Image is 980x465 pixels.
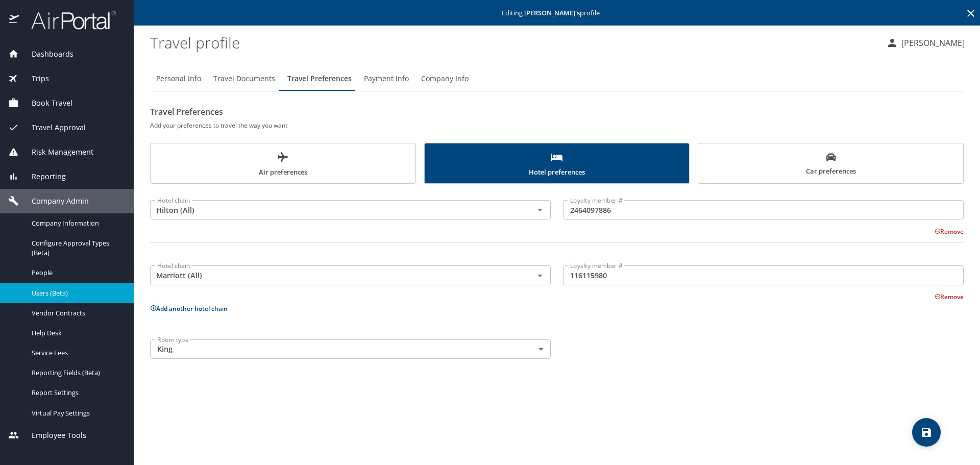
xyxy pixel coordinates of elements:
[524,8,580,17] strong: [PERSON_NAME] 's
[421,72,469,85] span: Company Info
[19,430,86,441] span: Employee Tools
[912,418,941,447] button: save
[32,408,121,418] span: Virtual Pay Settings
[150,143,964,184] div: scrollable force tabs example
[153,268,518,282] input: Select a hotel chain
[898,37,965,49] p: [PERSON_NAME]
[19,195,89,207] span: Company Admin
[9,10,20,30] img: icon-airportal.png
[533,203,547,217] button: Open
[20,10,116,30] img: airportal-logo.png
[156,72,201,85] span: Personal Info
[150,66,964,91] div: Profile
[150,104,964,120] h2: Travel Preferences
[19,73,49,84] span: Trips
[935,292,964,301] button: Remove
[32,348,121,358] span: Service Fees
[213,72,275,85] span: Travel Documents
[32,328,121,338] span: Help Desk
[32,368,121,378] span: Reporting Fields (Beta)
[32,308,121,318] span: Vendor Contracts
[150,120,964,131] h6: Add your preferences to travel the way you want
[32,268,121,278] span: People
[150,339,551,359] div: King
[153,203,518,216] input: Select a hotel chain
[150,304,228,313] button: Add another hotel chain
[32,238,121,258] span: Configure Approval Types (Beta)
[157,151,409,178] span: Air preferences
[19,171,66,182] span: Reporting
[32,388,121,398] span: Report Settings
[32,218,121,228] span: Company Information
[935,227,964,236] button: Remove
[364,72,409,85] span: Payment Info
[19,146,93,158] span: Risk Management
[533,268,547,283] button: Open
[19,48,73,60] span: Dashboards
[431,151,683,178] span: Hotel preferences
[704,152,957,177] span: Car preferences
[287,72,352,85] span: Travel Preferences
[19,122,86,133] span: Travel Approval
[150,27,878,58] h1: Travel profile
[882,34,969,52] button: [PERSON_NAME]
[137,10,977,16] p: Editing profile
[32,288,121,298] span: Users (Beta)
[19,97,72,109] span: Book Travel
